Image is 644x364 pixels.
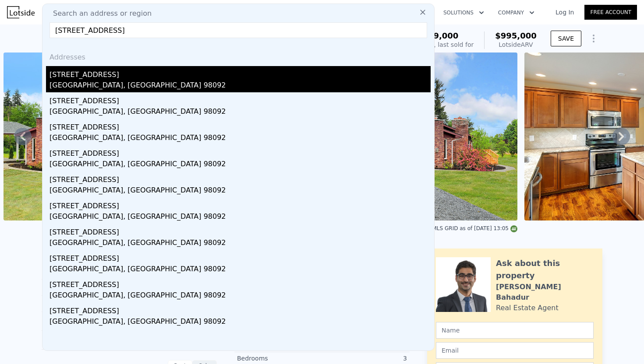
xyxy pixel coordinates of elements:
[495,40,537,49] div: Lotside ARV
[510,225,517,232] img: NWMLS Logo
[50,22,427,38] input: Enter an address, city, region, neighborhood or zip code
[50,302,431,316] div: [STREET_ADDRESS]
[7,6,35,18] img: Lotside
[50,197,431,211] div: [STREET_ADDRESS]
[50,224,431,238] div: [STREET_ADDRESS]
[495,31,537,40] span: $995,000
[50,250,431,264] div: [STREET_ADDRESS]
[50,106,431,119] div: [GEOGRAPHIC_DATA], [GEOGRAPHIC_DATA] 98092
[402,40,474,49] div: Off Market, last sold for
[545,8,584,17] a: Log In
[417,31,459,40] span: $339,000
[50,119,431,133] div: [STREET_ADDRESS]
[50,92,431,106] div: [STREET_ADDRESS]
[50,66,431,80] div: [STREET_ADDRESS]
[50,238,431,250] div: [GEOGRAPHIC_DATA], [GEOGRAPHIC_DATA] 98092
[50,264,431,276] div: [GEOGRAPHIC_DATA], [GEOGRAPHIC_DATA] 98092
[50,80,431,92] div: [GEOGRAPHIC_DATA], [GEOGRAPHIC_DATA] 98092
[50,185,431,197] div: [GEOGRAPHIC_DATA], [GEOGRAPHIC_DATA] 98092
[46,45,431,66] div: Addresses
[50,171,431,185] div: [STREET_ADDRESS]
[50,316,431,329] div: [GEOGRAPHIC_DATA], [GEOGRAPHIC_DATA] 98092
[50,211,431,224] div: [GEOGRAPHIC_DATA], [GEOGRAPHIC_DATA] 98092
[50,290,431,302] div: [GEOGRAPHIC_DATA], [GEOGRAPHIC_DATA] 98092
[584,5,637,20] a: Free Account
[50,159,431,171] div: [GEOGRAPHIC_DATA], [GEOGRAPHIC_DATA] 98092
[436,5,491,21] button: Solutions
[496,303,559,313] div: Real Estate Agent
[50,276,431,290] div: [STREET_ADDRESS]
[322,354,407,363] div: 3
[42,31,236,44] div: [STREET_ADDRESS] , [PERSON_NAME] , WA 98296
[46,8,152,19] span: Search an address or region
[50,133,431,145] div: [GEOGRAPHIC_DATA], [GEOGRAPHIC_DATA] 98092
[496,257,594,282] div: Ask about this property
[585,30,602,47] button: Show Options
[50,145,431,159] div: [STREET_ADDRESS]
[436,342,594,359] input: Email
[551,31,581,46] button: SAVE
[4,52,257,220] img: Sale: 128891451 Parcel: 103927983
[42,252,217,261] div: LISTING & SALE HISTORY
[491,5,541,21] button: Company
[436,322,594,339] input: Name
[496,282,594,303] div: [PERSON_NAME] Bahadur
[237,354,322,363] div: Bedrooms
